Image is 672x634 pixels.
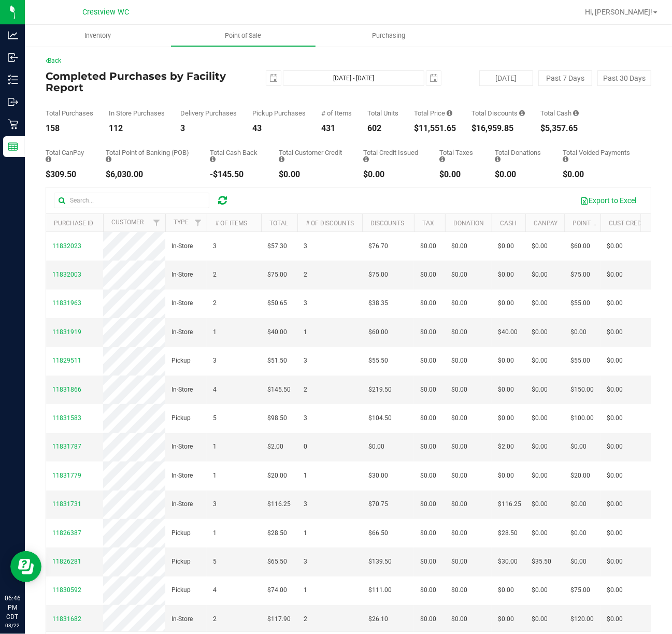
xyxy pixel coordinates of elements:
[52,414,81,422] span: 11831583
[420,585,436,595] span: $0.00
[368,499,388,509] span: $70.75
[597,70,651,86] button: Past 30 Days
[453,220,484,227] a: Donation
[10,551,41,582] iframe: Resource center
[420,356,436,366] span: $0.00
[210,149,264,163] div: Total Cash Back
[279,156,284,163] i: Sum of the successful, non-voided payments using account credit for all purchases in the date range.
[370,220,404,227] a: Discounts
[532,585,548,595] span: $0.00
[267,442,283,452] span: $2.00
[363,170,424,179] div: $0.00
[304,241,307,251] span: 3
[574,192,643,209] button: Export to Excel
[171,614,193,624] span: In-Store
[304,385,307,395] span: 2
[106,156,111,163] i: Sum of the successful, non-voided point-of-banking payment transactions, both via payment termina...
[267,585,287,595] span: $74.00
[213,585,217,595] span: 4
[111,219,144,226] a: Customer
[607,614,623,624] span: $0.00
[174,219,189,226] a: Type
[171,528,191,538] span: Pickup
[420,557,436,567] span: $0.00
[479,70,533,86] button: [DATE]
[563,170,636,179] div: $0.00
[498,585,514,595] span: $0.00
[607,442,623,452] span: $0.00
[420,442,436,452] span: $0.00
[5,594,20,622] p: 06:46 PM CDT
[495,170,548,179] div: $0.00
[52,299,81,307] span: 11831963
[607,356,623,366] span: $0.00
[304,499,307,509] span: 3
[420,413,436,423] span: $0.00
[46,149,90,163] div: Total CanPay
[304,585,307,595] span: 1
[213,385,217,395] span: 4
[171,327,193,337] span: In-Store
[304,356,307,366] span: 3
[570,413,594,423] span: $100.00
[607,499,623,509] span: $0.00
[52,242,81,250] span: 11832023
[304,270,307,280] span: 2
[368,528,388,538] span: $66.50
[52,500,81,508] span: 11831731
[368,298,388,308] span: $38.35
[570,585,590,595] span: $75.00
[213,557,217,567] span: 5
[171,499,193,509] span: In-Store
[451,327,467,337] span: $0.00
[368,557,392,567] span: $139.50
[607,413,623,423] span: $0.00
[213,442,217,452] span: 1
[266,71,281,85] span: select
[420,499,436,509] span: $0.00
[52,472,81,479] span: 11831779
[213,471,217,481] span: 1
[8,52,18,63] inline-svg: Inbound
[279,170,348,179] div: $0.00
[451,499,467,509] span: $0.00
[8,30,18,40] inline-svg: Analytics
[440,170,480,179] div: $0.00
[532,270,548,280] span: $0.00
[451,585,467,595] span: $0.00
[420,614,436,624] span: $0.00
[52,443,81,450] span: 11831787
[368,413,392,423] span: $104.50
[368,471,388,481] span: $30.00
[519,110,525,117] i: Sum of the discount values applied to the all purchases in the date range.
[570,471,590,481] span: $20.00
[304,442,307,452] span: 0
[52,386,81,393] span: 11831866
[171,241,193,251] span: In-Store
[440,156,446,163] i: Sum of the total taxes for all purchases in the date range.
[52,357,81,364] span: 11829511
[367,110,398,117] div: Total Units
[267,528,287,538] span: $28.50
[451,356,467,366] span: $0.00
[180,110,237,117] div: Delivery Purchases
[267,356,287,366] span: $51.50
[171,270,193,280] span: In-Store
[8,119,18,129] inline-svg: Retail
[570,557,587,567] span: $0.00
[426,71,441,85] span: select
[213,298,217,308] span: 2
[5,622,20,629] p: 08/22
[363,156,369,163] i: Sum of all account credit issued for all refunds from returned purchases in the date range.
[106,170,194,179] div: $6,030.00
[213,270,217,280] span: 2
[321,110,352,117] div: # of Items
[52,558,81,565] span: 11826281
[532,614,548,624] span: $0.00
[252,110,306,117] div: Pickup Purchases
[210,170,264,179] div: -$145.50
[213,614,217,624] span: 2
[538,70,592,86] button: Past 7 Days
[46,170,90,179] div: $309.50
[440,149,480,163] div: Total Taxes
